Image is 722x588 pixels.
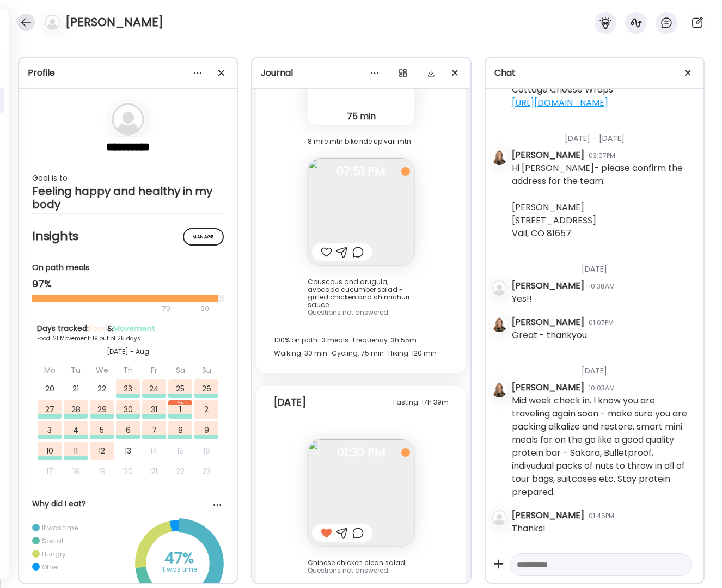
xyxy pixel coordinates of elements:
[492,317,507,332] img: avatars%2FC7qqOxmwlCb4p938VsoDHlkq1VT2
[116,379,140,398] div: 23
[494,66,695,79] div: Chat
[32,171,224,185] div: Goal is to
[142,400,166,419] div: 31
[512,509,584,522] div: [PERSON_NAME]
[142,462,166,481] div: 21
[32,228,224,244] h2: Insights
[37,334,219,342] div: Food: 21 Movement: 19 out of 25 days
[142,361,166,379] div: Fr
[32,278,224,291] div: 97%
[512,381,584,394] div: [PERSON_NAME]
[38,421,62,439] div: 3
[589,151,615,161] div: 03:07PM
[64,421,88,439] div: 4
[589,318,614,328] div: 01:07PM
[261,66,461,79] div: Journal
[194,442,218,460] div: 16
[194,379,218,398] div: 26
[194,400,218,419] div: 2
[142,379,166,398] div: 24
[492,150,507,165] img: avatars%2FC7qqOxmwlCb4p938VsoDHlkq1VT2
[32,302,197,315] div: 70
[194,462,218,481] div: 23
[38,442,62,460] div: 10
[199,302,210,315] div: 90
[512,120,695,149] div: [DATE] - [DATE]
[90,442,114,460] div: 12
[28,66,228,79] div: Profile
[492,510,507,525] img: bg-avatar-default.svg
[38,379,62,398] div: 20
[168,361,192,379] div: Sa
[308,559,414,567] div: Chinese chicken clean salad
[308,308,388,317] span: Questions not answered
[152,563,206,576] div: It was time
[589,281,615,291] div: 10:38AM
[168,379,192,398] div: 25
[64,442,88,460] div: 11
[65,14,163,31] h4: [PERSON_NAME]
[89,323,107,334] span: Food
[32,185,224,211] div: Feeling happy and healthy in my body
[312,111,410,122] div: 75 min
[38,361,62,379] div: Mo
[142,421,166,439] div: 7
[42,549,66,559] div: Hungry
[45,15,60,30] img: bg-avatar-default.svg
[90,421,114,439] div: 5
[393,396,449,409] div: Fasting: 17h 39m
[116,462,140,481] div: 20
[308,278,414,309] div: Couscous and arugula, avocado cucumber salad - grilled chicken and chimichuri sauce
[42,523,78,532] div: It was time
[512,70,695,109] div: YUM recipe for 'Trendy Buffalo Chicken Cottage Cheese Wraps'
[90,361,114,379] div: We
[308,138,414,145] div: 8 mile mtn bike ride up vail mtn
[112,103,144,136] img: bg-avatar-default.svg
[168,442,192,460] div: 15
[168,462,192,481] div: 22
[168,421,192,439] div: 8
[116,400,140,419] div: 30
[42,536,63,546] div: Social
[142,442,166,460] div: 14
[116,442,140,460] div: 13
[168,400,192,405] div: Aug
[90,379,114,398] div: 22
[512,522,546,535] div: Thanks!
[308,167,414,176] span: 07:51 PM
[152,552,206,565] div: 47%
[512,279,584,292] div: [PERSON_NAME]
[512,96,608,109] a: [URL][DOMAIN_NAME]
[64,462,88,481] div: 18
[168,400,192,419] div: 1
[64,361,88,379] div: Tu
[194,361,218,379] div: Su
[38,400,62,419] div: 27
[64,379,88,398] div: 21
[512,250,695,279] div: [DATE]
[42,562,59,572] div: Other
[308,158,414,265] img: images%2F14YwdST0zVTSBa9Pc02PT7cAhhp2%2FQZVwxWOWR8DNKOlQOK0b%2FQ8ziMeKvDJHmEAbocIsy_240
[194,421,218,439] div: 9
[512,162,695,240] div: Hi [PERSON_NAME]- please confirm the address for the team: [PERSON_NAME] [STREET_ADDRESS] Vail, C...
[32,498,224,510] div: Why did I eat?
[274,396,306,409] div: [DATE]
[116,361,140,379] div: Th
[492,280,507,296] img: bg-avatar-default.svg
[274,334,448,360] div: 100% on path · 3 meals · Frequency: 3h 55m Walking: 30 min · Cycling: 75 min · Hiking: 120 min
[589,511,614,521] div: 01:46PM
[512,316,584,329] div: [PERSON_NAME]
[512,329,587,342] div: Great - thankyou
[116,421,140,439] div: 6
[512,292,532,305] div: Yes!!
[308,566,388,575] span: Questions not answered
[113,323,155,334] span: Movement
[512,352,695,381] div: [DATE]
[64,400,88,419] div: 28
[589,383,615,393] div: 10:03AM
[37,347,219,357] div: [DATE] - Aug
[492,382,507,397] img: avatars%2FC7qqOxmwlCb4p938VsoDHlkq1VT2
[183,228,224,246] div: Manage
[37,323,219,334] div: Days tracked: &
[308,439,414,546] img: images%2F14YwdST0zVTSBa9Pc02PT7cAhhp2%2FbQIOe5i4QgUxo3oGutCo%2FHMxKG3k5FuGLTlCB7DCY_240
